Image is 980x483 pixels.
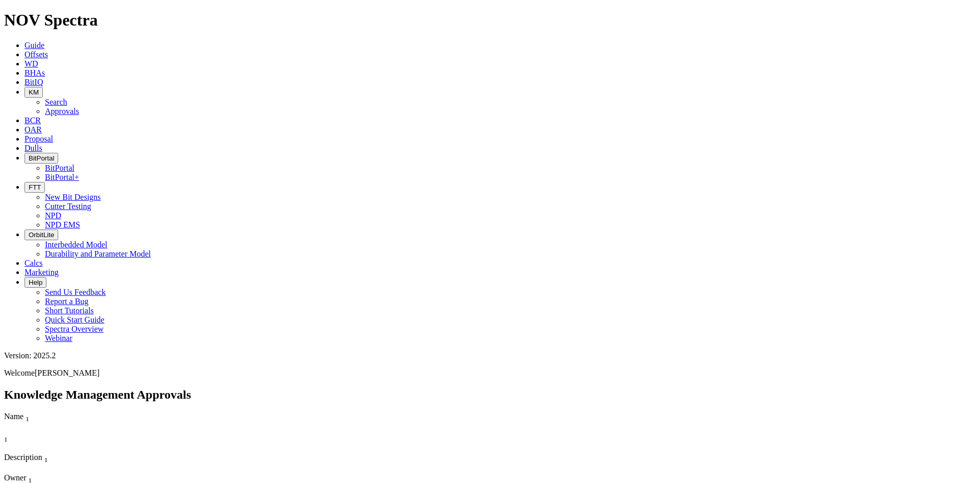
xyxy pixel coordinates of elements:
h1: NOV Spectra [4,11,976,30]
div: Column Menu [4,464,350,473]
div: Column Menu [4,423,350,432]
span: Name [4,412,23,421]
div: Sort None [4,432,30,453]
div: Version: 2025.2 [4,351,976,360]
a: Calcs [24,259,43,267]
span: Owner [4,473,27,482]
h2: Knowledge Management Approvals [4,388,976,402]
a: BitPortal+ [45,173,79,181]
span: Help [29,279,42,286]
div: Column Menu [4,444,30,453]
a: Short Tutorials [45,306,94,315]
button: KM [24,87,43,98]
button: FTT [24,182,45,193]
a: Send Us Feedback [45,288,106,296]
a: NPD [45,211,61,220]
a: Quick Start Guide [45,315,104,324]
a: Approvals [45,107,79,116]
div: Name Sort None [4,412,350,423]
div: Sort None [4,453,350,473]
a: Report a Bug [45,297,88,306]
a: Interbedded Model [45,240,107,249]
span: KM [29,88,39,96]
p: Welcome [4,369,976,378]
sub: 1 [44,456,48,464]
a: Dulls [24,144,42,152]
a: BitPortal [45,164,75,172]
a: Spectra Overview [45,325,104,333]
span: BitPortal [29,154,54,162]
span: Sort None [4,432,8,441]
span: OrbitLite [29,231,54,239]
span: Sort None [44,453,48,462]
sub: 1 [4,435,8,443]
span: Sort None [26,412,29,421]
a: BitIQ [24,78,43,86]
a: NPD EMS [45,220,80,229]
span: Sort None [29,473,32,482]
div: Sort None [4,412,350,432]
a: Guide [24,41,44,50]
a: OAR [24,125,42,134]
span: Description [4,453,42,462]
button: Help [24,277,46,288]
a: BHAs [24,68,45,77]
a: New Bit Designs [45,193,101,201]
span: FTT [29,183,41,191]
a: Durability and Parameter Model [45,249,151,258]
a: Proposal [24,134,53,143]
button: OrbitLite [24,229,58,240]
div: Description Sort None [4,453,350,464]
span: [PERSON_NAME] [35,369,100,377]
a: Marketing [24,268,59,277]
a: Search [45,98,67,106]
a: Offsets [24,50,48,59]
a: BCR [24,116,41,125]
div: Sort None [4,432,30,444]
button: BitPortal [24,153,58,164]
a: Webinar [45,334,72,342]
a: WD [24,59,38,68]
a: Cutter Testing [45,202,91,211]
sub: 1 [26,415,29,423]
